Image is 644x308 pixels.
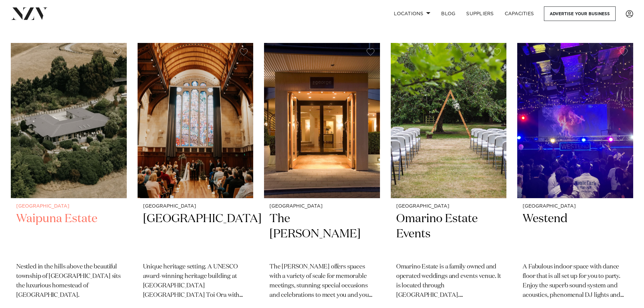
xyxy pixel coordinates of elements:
[143,204,248,209] small: [GEOGRAPHIC_DATA]
[523,211,628,257] h2: Westend
[544,6,616,21] a: Advertise your business
[269,204,375,209] small: [GEOGRAPHIC_DATA]
[396,204,501,209] small: [GEOGRAPHIC_DATA]
[143,211,248,257] h2: [GEOGRAPHIC_DATA]
[16,211,121,257] h2: Waipuna Estate
[269,262,375,300] p: The [PERSON_NAME] offers spaces with a variety of scale for memorable meetings, stunning special ...
[143,262,248,300] p: Unique heritage setting. A UNESCO award-winning heritage building at [GEOGRAPHIC_DATA] [GEOGRAPHI...
[436,6,461,21] a: BLOG
[461,6,499,21] a: SUPPLIERS
[396,211,501,257] h2: Omarino Estate Events
[11,7,48,20] img: nzv-logo.png
[16,204,121,209] small: [GEOGRAPHIC_DATA]
[16,262,121,300] p: Nestled in the hills above the beautiful township of [GEOGRAPHIC_DATA] sits the luxurious homeste...
[269,211,375,257] h2: The [PERSON_NAME]
[523,204,628,209] small: [GEOGRAPHIC_DATA]
[396,262,501,300] p: Omarino Estate is a family owned and operated weddings and events venue. It is located through [G...
[523,262,628,300] p: A Fabulous indoor space with dance floor that is all set up for you to party. Enjoy the superb so...
[388,6,436,21] a: Locations
[499,6,540,21] a: Capacities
